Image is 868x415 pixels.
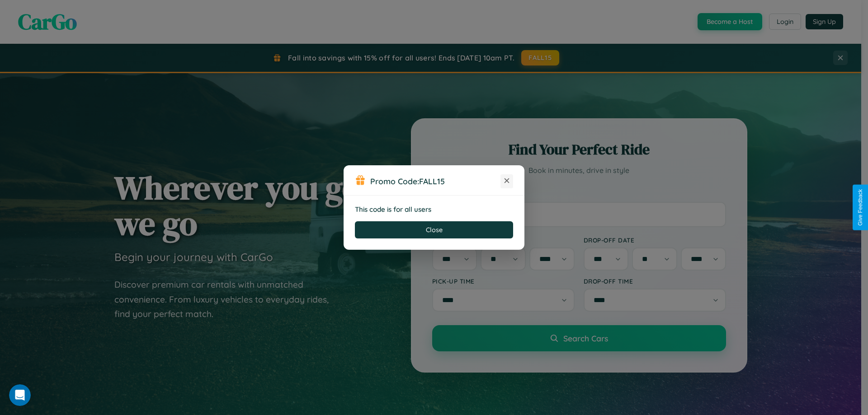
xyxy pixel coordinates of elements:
b: FALL15 [419,176,445,186]
button: Close [355,221,513,238]
iframe: Intercom live chat [9,384,31,406]
h3: Promo Code: [370,176,500,186]
strong: This code is for all users [355,205,431,214]
div: Give Feedback [857,189,863,226]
